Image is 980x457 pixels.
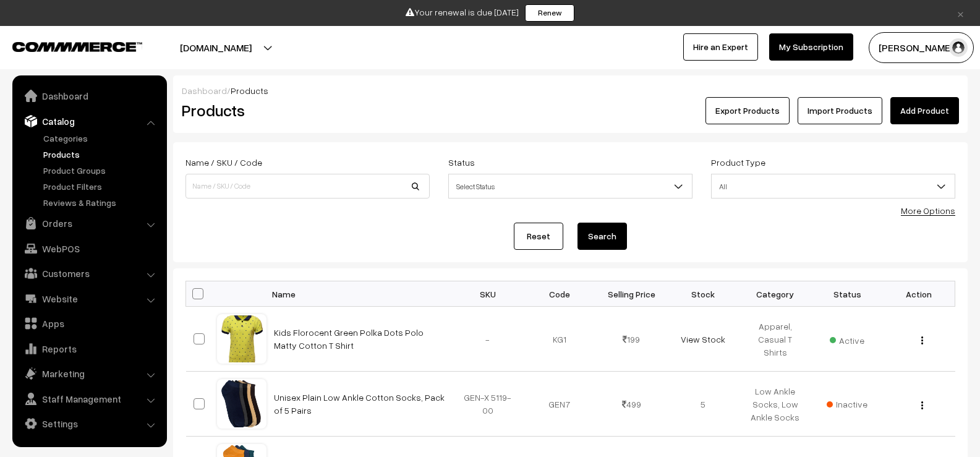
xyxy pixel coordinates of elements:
img: Menu [921,336,923,344]
label: Name / SKU / Code [185,156,262,169]
span: All [711,174,955,199]
a: Marketing [15,362,163,385]
a: Reviews & Ratings [40,196,163,209]
a: Staff Management [15,388,163,410]
a: Apps [15,312,163,335]
span: Select Status [449,176,692,197]
a: Dashboard [15,85,163,107]
a: Reset [514,223,563,250]
a: COMMMERCE [12,38,121,53]
td: GEN-X 5119-00 [452,372,524,437]
a: My Subscription [769,33,853,61]
a: Dashboard [182,85,227,96]
td: GEN7 [524,372,595,437]
span: Products [231,85,268,96]
label: Product Type [711,156,765,169]
img: COMMMERCE [12,42,142,51]
th: Selling Price [595,281,667,307]
td: 199 [595,307,667,372]
h2: Products [182,101,428,120]
button: [PERSON_NAME] [869,32,974,63]
a: × [952,6,969,20]
a: Renew [525,4,574,22]
a: Product Filters [40,180,163,193]
td: - [452,307,524,372]
input: Name / SKU / Code [185,174,430,199]
th: Stock [667,281,739,307]
button: Search [577,223,627,250]
a: Unisex Plain Low Ankle Cotton Socks, Pack of 5 Pairs [274,392,445,416]
a: Kids Florocent Green Polka Dots Polo Matty Cotton T Shirt [274,327,424,351]
td: Low Ankle Socks, Low Ankle Socks [739,372,811,437]
td: 499 [595,372,667,437]
a: Reports [15,338,163,360]
span: All [712,176,955,197]
th: SKU [452,281,524,307]
a: Product Groups [40,164,163,177]
a: More Options [901,205,955,216]
a: Products [40,148,163,161]
img: Menu [921,401,923,409]
a: Customers [15,262,163,284]
th: Name [266,281,452,307]
a: Hire an Expert [683,33,758,61]
a: Settings [15,412,163,435]
button: Export Products [705,97,790,124]
img: user [949,38,968,57]
a: View Stock [681,334,725,344]
div: / [182,84,959,97]
span: Inactive [827,398,867,411]
th: Action [883,281,955,307]
td: Apparel, Casual T Shirts [739,307,811,372]
a: Website [15,288,163,310]
th: Code [524,281,595,307]
span: Select Status [448,174,692,199]
label: Status [448,156,475,169]
div: Your renewal is due [DATE] [4,4,976,22]
a: Catalog [15,110,163,132]
th: Status [811,281,883,307]
th: Category [739,281,811,307]
a: WebPOS [15,237,163,260]
button: [DOMAIN_NAME] [137,32,295,63]
a: Import Products [798,97,882,124]
td: 5 [667,372,739,437]
td: KG1 [524,307,595,372]
a: Add Product [890,97,959,124]
a: Orders [15,212,163,234]
a: Categories [40,132,163,145]
span: Active [830,331,864,347]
